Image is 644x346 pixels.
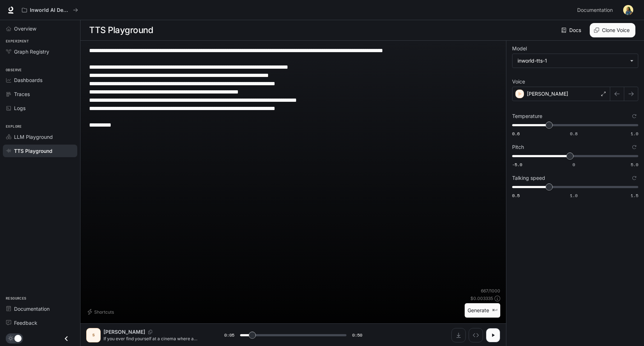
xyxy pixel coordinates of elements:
[14,48,49,55] span: Graph Registry
[630,112,638,120] button: Reset to default
[3,45,77,58] a: Graph Registry
[224,332,234,339] span: 0:05
[3,302,77,315] a: Documentation
[527,90,568,97] p: [PERSON_NAME]
[3,131,77,143] a: LLM Playground
[3,145,77,157] a: TTS Playground
[14,133,53,141] span: LLM Playground
[14,90,30,98] span: Traces
[560,23,584,37] a: Docs
[512,192,520,199] span: 0.5
[14,104,26,112] span: Logs
[621,3,635,17] button: User avatar
[88,329,99,341] div: S
[3,74,77,86] a: Dashboards
[469,328,483,342] button: Inspect
[14,334,22,342] span: Dark mode toggle
[512,176,545,181] p: Talking speed
[451,328,466,342] button: Download audio
[512,46,527,51] p: Model
[3,102,77,114] a: Logs
[512,79,525,84] p: Voice
[631,131,638,137] span: 1.0
[19,3,81,17] button: All workspaces
[14,25,36,32] span: Overview
[89,23,153,37] h1: TTS Playground
[14,305,50,313] span: Documentation
[465,303,500,318] button: Generate⌘⏎
[512,114,542,119] p: Temperature
[14,319,37,327] span: Feedback
[352,332,362,339] span: 0:50
[470,295,493,301] p: $ 0.003335
[512,54,638,68] div: inworld-tts-1
[103,328,145,336] p: [PERSON_NAME]
[512,161,522,168] span: -5.0
[30,7,70,13] p: Inworld AI Demos
[481,288,500,294] p: 667 / 1000
[58,331,74,346] button: Close drawer
[590,23,635,37] button: Clone Voice
[572,161,575,168] span: 0
[3,317,77,329] a: Feedback
[145,330,155,334] button: Copy Voice ID
[512,145,524,150] p: Pitch
[570,192,578,199] span: 1.0
[630,174,638,182] button: Reset to default
[3,88,77,100] a: Traces
[574,3,618,17] a: Documentation
[492,308,497,313] p: ⌘⏎
[623,5,633,15] img: User avatar
[3,22,77,35] a: Overview
[103,336,207,342] p: If you ever find yourself at a cinema where a masked man is selling tickets, do not leave. Follow...
[517,57,626,64] div: inworld-tts-1
[631,161,638,168] span: 5.0
[14,147,52,155] span: TTS Playground
[630,143,638,151] button: Reset to default
[14,76,42,84] span: Dashboards
[570,131,578,137] span: 0.8
[631,192,638,199] span: 1.5
[512,131,520,137] span: 0.6
[577,6,613,15] span: Documentation
[86,306,117,318] button: Shortcuts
